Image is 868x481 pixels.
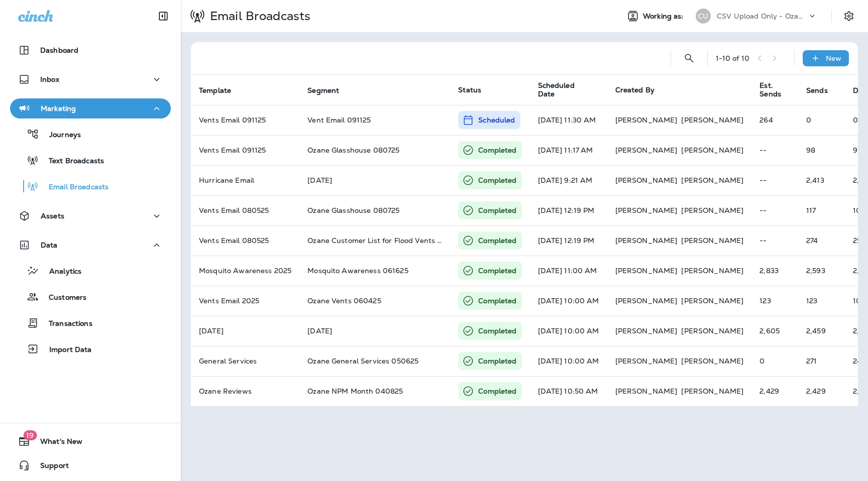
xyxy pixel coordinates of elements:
[39,293,86,303] p: Customers
[10,235,171,255] button: Data
[10,312,171,333] button: Transactions
[23,430,37,440] span: 19
[826,54,841,62] p: New
[10,286,171,307] button: Customers
[10,260,171,281] button: Analytics
[149,6,177,26] button: Collapse Sidebar
[39,267,81,277] p: Analytics
[41,212,64,220] p: Assets
[10,40,171,60] button: Dashboard
[840,7,858,25] button: Settings
[41,104,76,112] p: Marketing
[30,437,82,449] span: What's New
[40,75,59,83] p: Inbox
[10,124,171,145] button: Journeys
[39,131,81,140] p: Journeys
[717,12,807,20] p: CSV Upload Only - Ozane Termite & Pest Control
[39,345,92,355] p: Import Data
[10,338,171,359] button: Import Data
[10,176,171,197] button: Email Broadcasts
[10,431,171,451] button: 19What's New
[643,12,686,21] span: Working as:
[39,319,92,329] p: Transactions
[39,157,104,166] p: Text Broadcasts
[10,69,171,89] button: Inbox
[10,206,171,226] button: Assets
[10,98,171,118] button: Marketing
[30,461,69,473] span: Support
[10,455,171,475] button: Support
[206,9,310,24] p: Email Broadcasts
[10,150,171,171] button: Text Broadcasts
[40,46,78,54] p: Dashboard
[41,241,58,249] p: Data
[696,9,711,24] div: CU
[39,183,108,192] p: Email Broadcasts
